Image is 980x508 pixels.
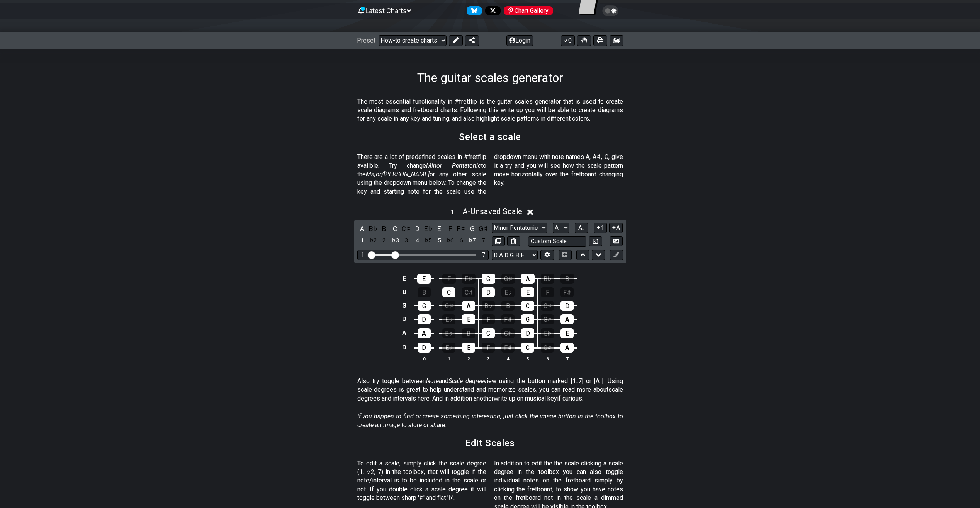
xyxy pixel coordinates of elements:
div: F♯ [501,343,515,353]
button: Share Preset [465,35,479,46]
div: B [560,274,574,284]
div: C♯ [462,287,475,297]
div: toggle pitch class [368,223,378,234]
button: Login [506,35,533,46]
em: Major/[PERSON_NAME] [366,170,430,178]
div: B [501,301,515,311]
p: The most essential functionality in #fretflip is the guitar scales generator that is used to crea... [357,97,623,123]
div: toggle scale degree [412,235,422,246]
div: A [521,274,535,284]
th: 7 [557,355,577,363]
div: B [462,328,475,338]
button: Create Image [610,236,623,247]
td: D [400,312,409,326]
th: 6 [538,355,557,363]
div: G♯ [442,301,455,311]
div: toggle pitch class [412,223,422,234]
span: Latest Charts [365,7,407,15]
td: B [400,285,409,299]
button: Print [593,35,607,46]
button: Toggle horizontal chord view [559,250,572,260]
div: D [482,287,495,297]
div: C [442,287,455,297]
button: Move down [592,250,605,260]
a: #fretflip at Pinterest [501,6,553,15]
button: 0 [561,35,575,46]
div: toggle pitch class [390,223,400,234]
div: A [462,301,475,311]
span: scale degrees and intervals here [357,386,623,402]
div: E [521,287,534,297]
div: F [442,274,456,284]
div: 1 [361,252,364,258]
div: toggle scale degree [401,235,411,246]
a: Follow #fretflip at Bluesky [464,6,482,15]
div: toggle pitch class [401,223,411,234]
div: 7 [482,252,485,258]
div: toggle scale degree [445,235,455,246]
div: toggle pitch class [423,223,433,234]
button: Create image [610,35,623,46]
select: Preset [379,35,447,46]
div: toggle scale degree [368,235,378,246]
div: G♯ [541,314,554,324]
div: B♭ [541,274,554,284]
div: C [482,328,495,338]
div: A [560,314,574,324]
button: First click edit preset to enable marker editing [610,250,623,260]
div: G♯ [541,343,554,353]
div: E [462,314,475,324]
div: toggle pitch class [456,223,466,234]
em: Minor Pentatonic [426,162,481,169]
div: G♯ [501,274,515,284]
button: 1 [594,223,607,233]
div: toggle pitch class [357,223,367,234]
div: F♯ [501,314,515,324]
div: toggle scale degree [379,235,389,246]
div: G [418,301,431,311]
div: toggle scale degree [357,235,367,246]
span: A.. [578,224,584,231]
div: A [418,328,431,338]
div: toggle scale degree [434,235,444,246]
button: Delete [507,236,520,247]
div: F [541,287,554,297]
div: C♯ [501,328,515,338]
div: A [560,343,574,353]
div: D [560,301,574,311]
div: G [521,314,534,324]
span: write up on musical key [494,395,557,402]
div: D [418,314,431,324]
th: 4 [498,355,518,363]
button: Edit Preset [449,35,463,46]
div: E [417,274,431,284]
h2: Select a scale [459,133,521,141]
div: toggle pitch class [478,223,488,234]
a: Follow #fretflip at X [482,6,501,15]
div: toggle pitch class [467,223,477,234]
div: D [521,328,534,338]
button: Edit Tuning [540,250,554,260]
div: toggle pitch class [445,223,455,234]
span: Preset [357,37,375,44]
div: E♭ [501,287,515,297]
div: F [482,343,495,353]
em: Scale degree [448,377,484,385]
td: A [400,326,409,341]
td: E [400,272,409,286]
div: E♭ [541,328,554,338]
button: A [609,223,623,233]
div: toggle scale degree [467,235,477,246]
div: D [418,343,431,353]
div: G [482,274,495,284]
div: Chart Gallery [504,6,553,15]
div: C [521,301,534,311]
p: To edit a scale, simply click the scale degree (1, ♭2,..7) in the toolbox, that will toggle if th... [357,459,486,503]
div: C♯ [541,301,554,311]
span: Toggle light / dark theme [606,7,615,14]
div: E♭ [442,343,455,353]
em: If you happen to find or create something interesting, just click the image button in the toolbox... [357,413,623,428]
div: E [560,328,574,338]
div: toggle pitch class [434,223,444,234]
div: toggle scale degree [390,235,400,246]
